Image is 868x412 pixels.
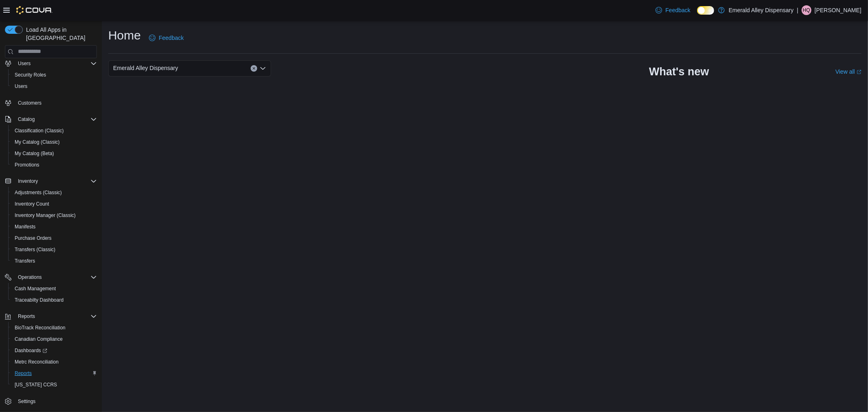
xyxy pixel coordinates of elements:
[15,347,47,354] span: Dashboards
[18,313,35,320] span: Reports
[11,233,97,243] span: Purchase Orders
[11,149,97,158] span: My Catalog (Beta)
[11,233,55,243] a: Purchase Orders
[2,175,100,187] button: Inventory
[15,201,49,207] span: Inventory Count
[8,69,100,81] button: Security Roles
[11,295,67,305] a: Traceabilty Dashboard
[15,246,55,253] span: Transfers (Classic)
[108,27,141,44] h1: Home
[11,256,38,266] a: Transfers
[11,160,43,170] a: Promotions
[18,100,42,106] span: Customers
[11,149,57,158] a: My Catalog (Beta)
[11,245,97,254] span: Transfers (Classic)
[15,272,45,282] button: Operations
[11,357,97,367] span: Metrc Reconciliation
[8,283,100,294] button: Cash Management
[11,245,59,254] a: Transfers (Classic)
[8,125,100,136] button: Classification (Classic)
[15,359,59,365] span: Metrc Reconciliation
[15,397,39,406] a: Settings
[2,272,100,283] button: Operations
[18,60,31,67] span: Users
[8,333,100,345] button: Canadian Compliance
[8,345,100,356] a: Dashboards
[15,114,97,124] span: Catalog
[11,284,59,294] a: Cash Management
[15,98,45,108] a: Customers
[15,176,97,186] span: Inventory
[11,357,62,367] a: Metrc Reconciliation
[18,116,35,123] span: Catalog
[8,368,100,379] button: Reports
[11,70,49,80] a: Security Roles
[11,81,31,91] a: Users
[11,368,35,378] a: Reports
[11,222,39,232] a: Manifests
[8,159,100,171] button: Promotions
[2,395,100,407] button: Settings
[11,160,97,170] span: Promotions
[11,380,60,390] a: [US_STATE] CCRS
[15,127,64,134] span: Classification (Classic)
[15,235,52,241] span: Purchase Orders
[16,6,52,14] img: Cova
[15,396,97,406] span: Settings
[8,148,100,159] button: My Catalog (Beta)
[2,58,100,69] button: Users
[11,334,97,344] span: Canadian Compliance
[15,139,60,145] span: My Catalog (Classic)
[11,210,79,220] a: Inventory Manager (Classic)
[11,210,97,220] span: Inventory Manager (Classic)
[15,212,76,219] span: Inventory Manager (Classic)
[15,98,97,108] span: Customers
[15,224,35,230] span: Manifests
[11,295,97,305] span: Traceabilty Dashboard
[15,272,97,282] span: Operations
[8,136,100,148] button: My Catalog (Classic)
[18,178,38,184] span: Inventory
[8,187,100,198] button: Adjustments (Classic)
[11,199,52,209] a: Inventory Count
[8,322,100,333] button: BioTrack Reconciliation
[15,59,34,68] button: Users
[8,210,100,221] button: Inventory Manager (Classic)
[11,137,97,147] span: My Catalog (Classic)
[23,26,97,42] span: Load All Apps in [GEOGRAPHIC_DATA]
[803,5,810,15] span: HQ
[11,323,69,333] a: BioTrack Reconciliation
[8,232,100,244] button: Purchase Orders
[11,334,66,344] a: Canadian Compliance
[652,2,693,18] a: Feedback
[11,380,97,390] span: Washington CCRS
[18,398,35,405] span: Settings
[11,346,97,355] span: Dashboards
[729,5,794,15] p: Emerald Alley Dispensary
[8,198,100,210] button: Inventory Count
[797,5,798,15] p: |
[11,199,97,209] span: Inventory Count
[8,356,100,368] button: Metrc Reconciliation
[15,72,46,78] span: Security Roles
[2,97,100,109] button: Customers
[11,137,63,147] a: My Catalog (Classic)
[11,323,97,333] span: BioTrack Reconciliation
[15,176,41,186] button: Inventory
[15,311,38,321] button: Reports
[11,70,97,80] span: Security Roles
[146,30,187,46] a: Feedback
[857,70,861,75] svg: External link
[251,65,257,72] button: Clear input
[802,5,811,15] div: Hunter Quinten
[15,150,54,157] span: My Catalog (Beta)
[8,255,100,267] button: Transfers
[15,285,56,292] span: Cash Management
[15,324,66,331] span: BioTrack Reconciliation
[15,114,38,124] button: Catalog
[15,297,63,303] span: Traceabilty Dashboard
[2,311,100,322] button: Reports
[2,114,100,125] button: Catalog
[15,381,57,388] span: [US_STATE] CCRS
[15,370,32,377] span: Reports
